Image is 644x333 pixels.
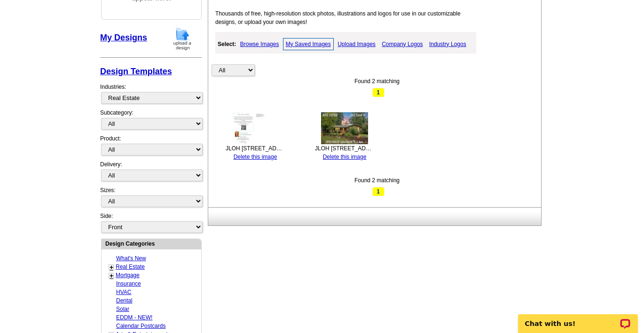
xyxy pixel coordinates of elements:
[323,154,367,160] a: Delete this image
[379,39,425,50] a: Company Logos
[116,323,165,329] a: Calendar Postcards
[100,212,202,234] div: Side:
[116,314,152,321] a: EDDM - NEW!
[427,39,469,50] a: Industry Logos
[234,154,277,160] a: Delete this image
[100,134,202,160] div: Product:
[232,112,279,144] img: thumb-689a5ce98d27c.jpg
[218,41,236,47] strong: Select:
[100,78,202,108] div: Industries:
[116,263,145,270] a: Real Estate
[116,306,129,312] a: Solar
[102,239,201,248] div: Design Categories
[100,160,202,186] div: Delivery:
[512,303,644,333] iframe: LiveChat chat widget
[335,39,378,50] a: Upload Images
[170,27,195,51] img: upload-design
[116,289,131,295] a: HVAC
[100,67,172,76] a: Design Templates
[372,187,385,196] span: 1
[100,108,202,134] div: Subcategory:
[211,176,543,185] div: Found 2 matching
[110,263,113,271] a: +
[116,255,146,262] a: What's New
[321,112,368,144] img: thumb-689a5cd7c1664.jpg
[315,144,374,153] div: JLOH [STREET_ADDRESS][PERSON_NAME]png
[100,33,147,42] a: My Designs
[283,38,334,50] a: My Saved Images
[100,186,202,212] div: Sizes:
[110,272,113,279] a: +
[211,77,543,85] div: Found 2 matching
[116,272,140,279] a: Mortgage
[116,280,141,287] a: Insurance
[226,144,285,153] div: JLOH [STREET_ADDRESS][PERSON_NAME]png
[372,88,385,97] span: 1
[238,39,282,50] a: Browse Images
[116,297,133,304] a: Dental
[211,9,479,26] p: Thousands of free, high-resolution stock photos, illustrations and logos for use in our customiza...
